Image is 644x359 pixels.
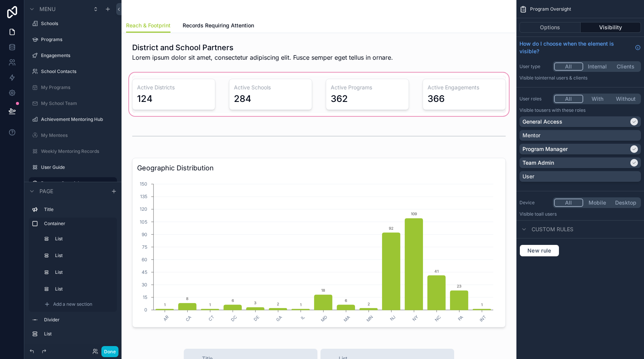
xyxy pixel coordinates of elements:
label: Achievement Mentoring Hub [41,116,115,122]
label: My Mentees [41,132,115,138]
button: Without [611,95,640,103]
span: Users with these roles [539,107,586,113]
p: Team Admin [522,159,554,167]
p: Mentor [522,132,540,139]
p: Visible to [519,75,641,81]
span: Program Oversight [530,6,571,12]
label: Engagements [41,52,115,59]
button: New rule [519,245,559,257]
label: Schools [41,21,115,27]
span: Reach & Footprint [126,22,170,29]
label: User Guide [41,164,115,170]
button: Options [519,22,581,33]
label: List [55,269,112,275]
p: General Access [522,118,562,125]
label: Programs [41,37,115,43]
span: Custom rules [532,226,573,233]
label: Title [44,207,114,213]
p: Visible to [519,211,641,217]
label: List [55,253,112,259]
span: How do I choose when the element is visible? [519,40,632,55]
button: All [554,199,583,207]
label: Program Oversight [41,180,112,186]
label: List [55,286,112,292]
a: How do I choose when the element is visible? [519,40,641,55]
p: Program Manager [522,145,568,153]
span: all users [539,211,557,217]
button: Internal [583,62,612,71]
label: Divider [44,317,114,323]
label: List [44,331,114,337]
label: Container [44,221,114,227]
label: List [55,236,112,242]
span: New rule [524,247,554,254]
span: Page [39,187,53,195]
button: All [554,62,583,71]
label: Device [519,200,550,206]
span: Add a new section [53,301,92,307]
a: Reach & Footprint [126,19,170,33]
label: User roles [519,96,550,102]
button: Desktop [611,199,640,207]
div: scrollable content [24,200,122,344]
label: My Programs [41,84,115,91]
a: Records Requiring Attention [183,19,254,34]
span: Menu [39,5,55,13]
label: School Contacts [41,68,115,75]
span: Records Requiring Attention [183,22,254,29]
button: Clients [611,62,640,71]
label: Weekly Mentoring Records [41,148,115,154]
label: User type [519,64,550,70]
span: Internal users & clients [539,75,587,81]
button: Mobile [583,199,612,207]
button: With [583,95,612,103]
button: Done [101,346,118,357]
label: My School Team [41,100,115,106]
p: User [522,173,534,180]
button: All [554,95,583,103]
p: Visible to [519,107,641,113]
button: Visibility [581,22,641,33]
